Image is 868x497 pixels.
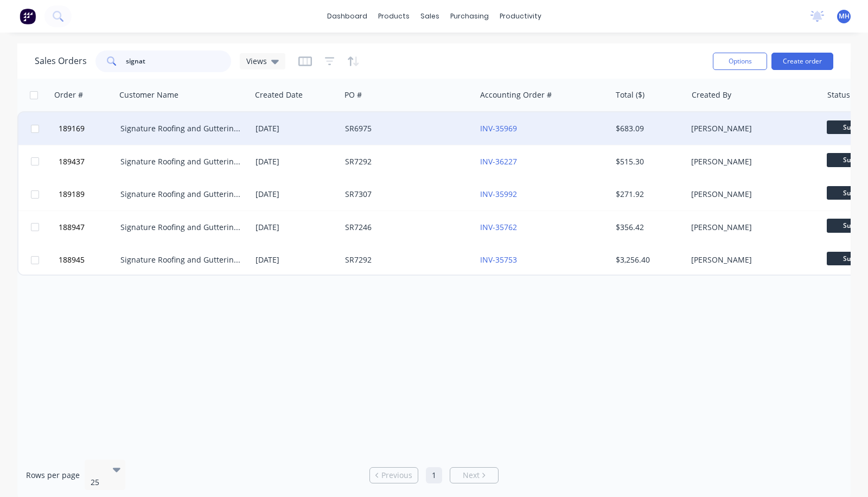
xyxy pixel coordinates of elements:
[120,156,241,167] div: Signature Roofing and Guttering - DJW Constructions Pty Ltd
[381,470,412,481] span: Previous
[713,53,767,70] button: Options
[345,254,465,265] div: SR7292
[256,254,336,265] div: [DATE]
[691,123,812,134] div: [PERSON_NAME]
[59,123,85,134] span: 189169
[55,112,120,145] button: 189169
[120,222,241,233] div: Signature Roofing and Guttering - DJW Constructions Pty Ltd
[59,189,85,200] span: 189189
[120,254,241,265] div: Signature Roofing and Guttering - DJW Constructions Pty Ltd
[691,189,812,200] div: [PERSON_NAME]
[344,90,362,100] div: PO #
[54,90,83,100] div: Order #
[839,11,850,21] span: MH
[246,55,267,67] span: Views
[480,189,517,199] a: INV-35992
[616,90,644,100] div: Total ($)
[55,211,120,244] button: 188947
[255,90,303,100] div: Created Date
[616,254,679,265] div: $3,256.40
[365,467,503,483] ul: Pagination
[691,222,812,233] div: [PERSON_NAME]
[480,254,517,265] a: INV-35753
[345,222,465,233] div: SR7246
[415,8,445,24] div: sales
[480,90,552,100] div: Accounting Order #
[256,156,336,167] div: [DATE]
[692,90,731,100] div: Created By
[426,467,442,483] a: Page 1 is your current page
[55,145,120,178] button: 189437
[59,254,85,265] span: 188945
[616,156,679,167] div: $515.30
[55,244,120,276] button: 188945
[480,123,517,133] a: INV-35969
[120,123,241,134] div: Signature Roofing and Guttering - DJW Constructions Pty Ltd
[59,222,85,233] span: 188947
[480,156,517,167] a: INV-36227
[345,123,465,134] div: SR6975
[345,156,465,167] div: SR7292
[20,8,36,24] img: Factory
[691,156,812,167] div: [PERSON_NAME]
[370,470,418,481] a: Previous page
[771,53,833,70] button: Create order
[35,56,87,66] h1: Sales Orders
[322,8,373,24] a: dashboard
[345,189,465,200] div: SR7307
[616,189,679,200] div: $271.92
[55,178,120,211] button: 189189
[691,254,812,265] div: [PERSON_NAME]
[463,470,480,481] span: Next
[119,90,178,100] div: Customer Name
[26,470,80,481] span: Rows per page
[480,222,517,232] a: INV-35762
[126,50,232,72] input: Search...
[616,123,679,134] div: $683.09
[827,90,850,100] div: Status
[120,189,241,200] div: Signature Roofing and Guttering - DJW Constructions Pty Ltd
[91,477,104,488] div: 25
[256,123,336,134] div: [DATE]
[373,8,415,24] div: products
[616,222,679,233] div: $356.42
[256,222,336,233] div: [DATE]
[445,8,494,24] div: purchasing
[450,470,498,481] a: Next page
[256,189,336,200] div: [DATE]
[494,8,547,24] div: productivity
[59,156,85,167] span: 189437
